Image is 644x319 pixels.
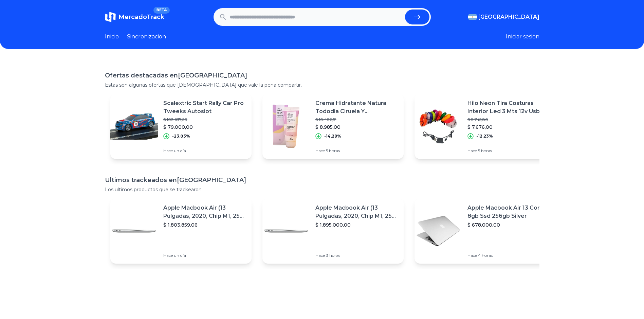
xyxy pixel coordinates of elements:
[163,253,246,258] p: Hace un día
[163,117,246,122] p: $ 102.637,50
[163,99,246,116] p: Scalextric Start Rally Car Pro Tweeks Autoslot
[415,94,556,159] a: Featured imageHilo Neon Tira Costuras Interior Led 3 Mts 12v Usb Auto$ 8.745,80$ 7.676,00-12,23%H...
[467,124,550,130] p: $ 7.676,00
[105,186,539,193] p: Los ultimos productos que se trackearon.
[315,148,398,154] p: Hace 5 horas
[262,94,404,159] a: Featured imageCrema Hidratante Natura Tododia Ciruela Y [PERSON_NAME] 100ml$ 10.482,51$ 8.985,00-...
[467,221,550,228] p: $ 678.000,00
[262,207,310,255] img: Featured image
[163,221,246,228] p: $ 1.803.859,06
[467,253,550,258] p: Hace 4 horas
[262,103,310,150] img: Featured image
[315,253,398,258] p: Hace 3 horas
[478,13,539,21] span: [GEOGRAPHIC_DATA]
[105,82,539,88] p: Estas son algunas ofertas que [DEMOGRAPHIC_DATA] que vale la pena compartir.
[153,7,169,14] span: BETA
[105,71,539,80] h1: Ofertas destacadas en [GEOGRAPHIC_DATA]
[262,198,404,264] a: Featured imageApple Macbook Air (13 Pulgadas, 2020, Chip M1, 256 Gb De Ssd, 8 Gb De Ram) - Plata$...
[315,99,398,116] p: Crema Hidratante Natura Tododia Ciruela Y [PERSON_NAME] 100ml
[110,198,252,264] a: Featured imageApple Macbook Air (13 Pulgadas, 2020, Chip M1, 256 Gb De Ssd, 8 Gb De Ram) - Plata$...
[415,207,462,255] img: Featured image
[110,207,158,255] img: Featured image
[105,175,539,185] h1: Ultimos trackeados en [GEOGRAPHIC_DATA]
[506,33,539,41] button: Iniciar sesion
[105,12,116,22] img: MercadoTrack
[127,33,166,41] a: Sincronizacion
[415,198,556,264] a: Featured imageApple Macbook Air 13 Core I5 8gb Ssd 256gb Silver$ 678.000,00Hace 4 horas
[105,33,119,41] a: Inicio
[110,103,158,150] img: Featured image
[468,13,539,21] button: [GEOGRAPHIC_DATA]
[163,148,246,154] p: Hace un día
[415,103,462,150] img: Featured image
[105,12,164,22] a: MercadoTrackBETA
[163,204,246,220] p: Apple Macbook Air (13 Pulgadas, 2020, Chip M1, 256 Gb De Ssd, 8 Gb De Ram) - Plata
[468,14,477,20] img: Argentina
[467,204,550,220] p: Apple Macbook Air 13 Core I5 8gb Ssd 256gb Silver
[315,124,398,130] p: $ 8.985,00
[324,134,341,139] p: -14,29%
[172,134,190,139] p: -23,03%
[467,99,550,116] p: Hilo Neon Tira Costuras Interior Led 3 Mts 12v Usb Auto
[163,124,246,130] p: $ 79.000,00
[315,221,398,228] p: $ 1.895.000,00
[118,13,164,21] span: MercadoTrack
[467,117,550,122] p: $ 8.745,80
[476,134,493,139] p: -12,23%
[315,117,398,122] p: $ 10.482,51
[467,148,550,154] p: Hace 5 horas
[110,94,252,159] a: Featured imageScalextric Start Rally Car Pro Tweeks Autoslot$ 102.637,50$ 79.000,00-23,03%Hace un...
[315,204,398,220] p: Apple Macbook Air (13 Pulgadas, 2020, Chip M1, 256 Gb De Ssd, 8 Gb De Ram) - Plata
